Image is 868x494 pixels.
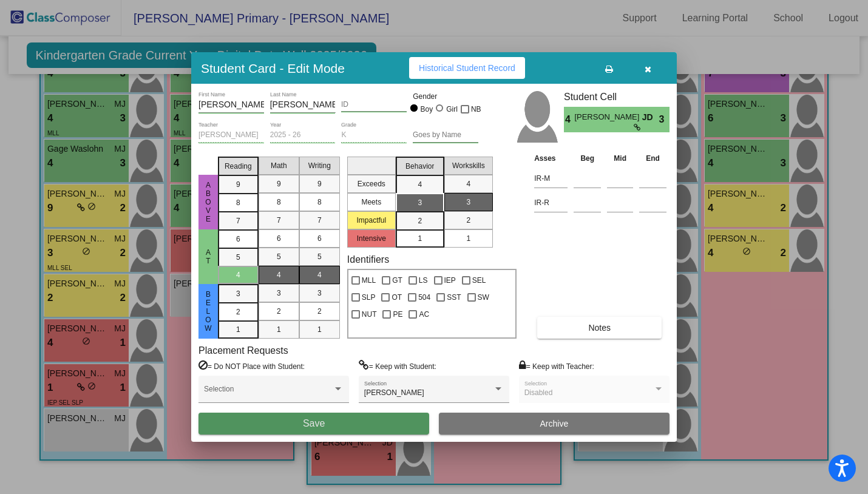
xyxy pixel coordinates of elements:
[466,178,470,189] span: 4
[564,112,574,127] span: 4
[341,131,407,140] input: grade
[203,181,214,223] span: Above
[317,306,322,317] span: 2
[308,160,331,171] span: Writing
[519,360,594,372] label: = Keep with Teacher:
[413,91,478,102] mat-label: Gender
[236,179,240,190] span: 9
[364,388,424,397] span: [PERSON_NAME]
[604,152,636,165] th: Mid
[571,152,604,165] th: Beg
[277,324,281,335] span: 1
[534,169,568,188] input: assessment
[419,63,515,73] span: Historical Student Record
[201,61,345,76] h3: Student Card - Edit Mode
[317,288,322,299] span: 3
[270,131,336,140] input: year
[277,251,281,262] span: 5
[418,290,430,305] span: 504
[362,273,376,288] span: MLL
[418,197,422,208] span: 3
[317,251,322,262] span: 5
[636,152,670,165] th: End
[277,233,281,244] span: 6
[588,323,611,333] span: Notes
[236,252,240,263] span: 5
[420,104,433,115] div: Boy
[198,131,264,140] input: teacher
[317,215,322,226] span: 7
[277,269,281,280] span: 4
[446,104,458,115] div: Girl
[236,306,240,317] span: 2
[419,273,428,288] span: LS
[236,215,240,226] span: 7
[362,307,377,322] span: NUT
[225,161,252,172] span: Reading
[642,111,659,124] span: JD
[317,178,322,189] span: 9
[236,288,240,299] span: 3
[534,194,568,212] input: assessment
[198,360,305,372] label: = Do NOT Place with Student:
[444,273,456,288] span: IEP
[347,254,389,265] label: Identifiers
[478,290,489,305] span: SW
[524,388,553,397] span: Disabled
[277,197,281,208] span: 8
[317,197,322,208] span: 8
[198,345,288,356] label: Placement Requests
[317,324,322,335] span: 1
[393,307,402,322] span: PE
[659,112,670,127] span: 3
[392,290,402,305] span: OT
[564,91,670,103] h3: Student Cell
[277,178,281,189] span: 9
[418,179,422,190] span: 4
[447,290,461,305] span: SST
[236,197,240,208] span: 8
[472,273,486,288] span: SEL
[419,307,429,322] span: AC
[236,269,240,280] span: 4
[277,288,281,299] span: 3
[466,215,470,226] span: 2
[392,273,402,288] span: GT
[303,418,325,428] span: Save
[236,234,240,245] span: 6
[277,215,281,226] span: 7
[418,233,422,244] span: 1
[439,413,670,435] button: Archive
[317,269,322,280] span: 4
[362,290,376,305] span: SLP
[540,419,569,428] span: Archive
[405,161,434,172] span: Behavior
[466,233,470,244] span: 1
[409,57,525,79] button: Historical Student Record
[466,197,470,208] span: 3
[471,102,481,117] span: NB
[452,160,485,171] span: Workskills
[236,324,240,335] span: 1
[413,131,478,140] input: goes by name
[271,160,287,171] span: Math
[277,306,281,317] span: 2
[203,248,214,265] span: At
[537,317,662,339] button: Notes
[317,233,322,244] span: 6
[418,215,422,226] span: 2
[198,413,429,435] button: Save
[574,111,642,124] span: [PERSON_NAME]
[359,360,436,372] label: = Keep with Student:
[203,290,214,333] span: Below
[531,152,571,165] th: Asses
